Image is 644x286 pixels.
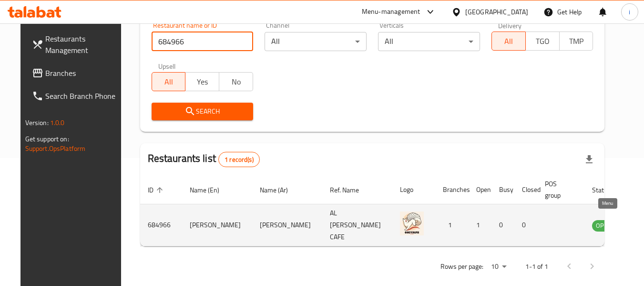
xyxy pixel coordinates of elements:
div: [GEOGRAPHIC_DATA] [465,7,528,17]
span: POS group [545,178,573,201]
p: Rows per page: [440,261,483,273]
span: OPEN [592,220,615,231]
td: 0 [491,204,514,246]
span: TMP [563,34,590,48]
div: All [378,32,480,51]
th: Busy [491,175,514,204]
td: 1 [469,204,491,246]
button: TGO [525,32,560,51]
button: All [491,32,526,51]
div: Total records count [218,152,260,167]
span: All [496,34,522,48]
th: Logo [392,175,435,204]
span: ID [148,184,166,196]
button: No [219,72,253,91]
a: Support.OpsPlatform [25,142,86,155]
td: [PERSON_NAME] [252,204,322,246]
th: Branches [435,175,469,204]
div: Menu-management [362,6,420,18]
span: All [156,75,182,89]
div: Export file [578,148,601,171]
span: Ref. Name [330,184,371,196]
div: Rows per page: [487,260,510,274]
span: Get support on: [25,133,69,145]
span: TGO [530,34,556,48]
img: Okiyami Sushi [400,212,424,235]
span: Version: [25,117,49,129]
a: Restaurants Management [24,27,128,62]
span: Status [592,184,623,196]
td: [PERSON_NAME] [182,204,252,246]
span: Name (En) [190,184,232,196]
a: Branches [24,62,128,85]
label: Upsell [158,63,176,69]
div: All [265,32,367,51]
span: Branches [45,67,121,79]
span: Search Branch Phone [45,90,121,102]
td: 0 [514,204,537,246]
td: AL [PERSON_NAME] CAFE [322,204,392,246]
h2: Restaurants list [148,151,260,167]
span: Yes [189,75,215,89]
td: 1 [435,204,469,246]
button: Yes [185,72,219,91]
th: Open [469,175,491,204]
span: i [629,7,630,17]
button: TMP [559,32,593,51]
p: 1-1 of 1 [525,261,548,273]
label: Delivery [498,22,522,29]
td: 684966 [140,204,182,246]
span: Restaurants Management [45,33,121,56]
span: No [223,75,249,89]
span: 1 record(s) [219,155,259,164]
span: 1.0.0 [50,117,65,129]
button: All [152,72,186,91]
th: Closed [514,175,537,204]
a: Search Branch Phone [24,85,128,107]
span: Name (Ar) [260,184,300,196]
input: Search for restaurant name or ID.. [152,32,254,51]
button: Search [152,103,254,120]
span: Search [159,106,246,117]
div: OPEN [592,220,615,232]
